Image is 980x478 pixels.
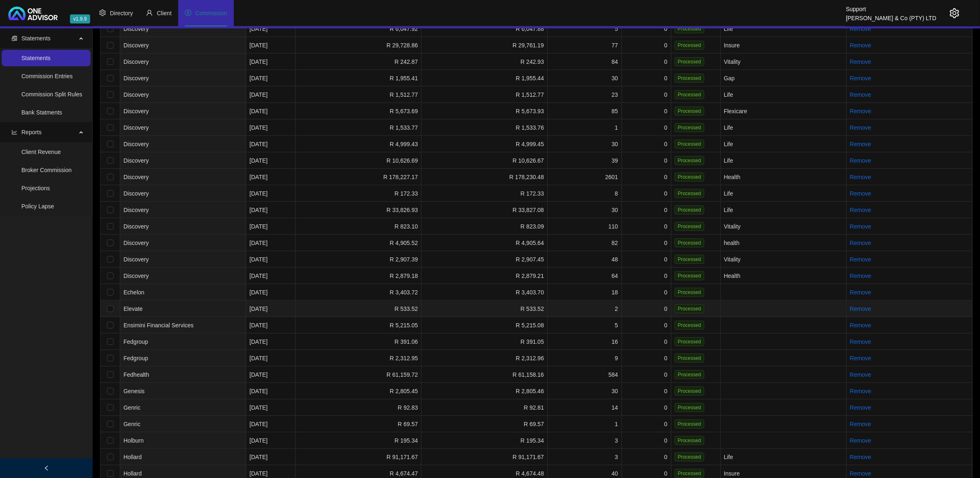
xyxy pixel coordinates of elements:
td: R 2,879.18 [296,268,421,284]
td: 0 [622,432,671,449]
span: Discovery [123,91,149,98]
td: Life [721,136,847,152]
td: R 1,512.77 [296,86,421,103]
span: Hollard [123,454,142,460]
td: 82 [548,235,622,251]
td: 3 [548,432,622,449]
span: Processed [675,321,705,330]
td: 0 [622,350,671,366]
td: 23 [548,86,622,103]
td: R 4,905.64 [421,235,547,251]
span: Client [157,10,172,16]
td: R 29,728.86 [296,37,421,54]
a: Remove [850,454,871,460]
td: Health [721,268,847,284]
span: Processed [675,469,705,478]
td: Life [721,86,847,103]
span: Processed [675,238,705,247]
td: Vitality [721,251,847,268]
span: Discovery [123,58,149,65]
span: Processed [675,387,705,396]
a: Remove [850,240,871,246]
td: [DATE] [246,169,296,185]
span: Processed [675,57,705,66]
a: Remove [850,470,871,477]
td: R 91,171.67 [296,449,421,465]
span: v1.9.9 [70,14,90,23]
td: R 4,905.52 [296,235,421,251]
span: Processed [675,403,705,412]
td: 0 [622,366,671,383]
td: 3 [548,449,622,465]
td: [DATE] [246,399,296,416]
td: R 533.52 [296,301,421,317]
td: [DATE] [246,251,296,268]
td: R 33,827.08 [421,202,547,218]
span: Discovery [123,240,149,246]
td: 30 [548,383,622,399]
a: Remove [850,91,871,98]
span: Processed [675,24,705,33]
td: 0 [622,21,671,37]
span: Discovery [123,207,149,213]
td: R 92.83 [296,399,421,416]
a: Remove [850,124,871,131]
td: [DATE] [246,383,296,399]
td: [DATE] [246,432,296,449]
span: Processed [675,255,705,264]
td: R 391.05 [421,333,547,350]
td: [DATE] [246,54,296,70]
img: 2df55531c6924b55f21c4cf5d4484680-logo-light.svg [8,7,58,20]
td: [DATE] [246,366,296,383]
td: 110 [548,218,622,235]
td: Life [721,152,847,169]
td: [DATE] [246,218,296,235]
td: 39 [548,152,622,169]
td: Flexicare [721,103,847,119]
span: reconciliation [12,35,17,41]
td: R 5,215.05 [296,317,421,333]
td: [DATE] [246,37,296,54]
span: line-chart [12,129,17,135]
td: R 242.93 [421,54,547,70]
span: Processed [675,288,705,297]
td: R 242.87 [296,54,421,70]
td: 0 [622,119,671,136]
td: 1 [548,416,622,432]
td: 48 [548,251,622,268]
td: R 1,955.41 [296,70,421,86]
span: Discovery [123,141,149,147]
span: Discovery [123,256,149,263]
span: Processed [675,452,705,462]
td: 64 [548,268,622,284]
td: R 2,312.96 [421,350,547,366]
td: 0 [622,37,671,54]
a: Remove [850,388,871,394]
td: 9 [548,350,622,366]
span: Discovery [123,223,149,230]
td: R 69.57 [421,416,547,432]
td: Life [721,119,847,136]
td: [DATE] [246,21,296,37]
td: 0 [622,185,671,202]
td: 0 [622,284,671,301]
td: [DATE] [246,317,296,333]
td: 0 [622,202,671,218]
a: Remove [850,75,871,82]
span: Processed [675,354,705,363]
td: 0 [622,136,671,152]
td: [DATE] [246,185,296,202]
span: Fedgroup [123,338,148,345]
td: 0 [622,333,671,350]
td: R 29,761.19 [421,37,547,54]
td: R 10,626.69 [296,152,421,169]
td: 0 [622,449,671,465]
td: 0 [622,251,671,268]
span: Processed [675,41,705,50]
td: [DATE] [246,202,296,218]
td: 584 [548,366,622,383]
td: 0 [622,152,671,169]
a: Remove [850,207,871,213]
span: user [146,9,153,16]
td: R 91,171.67 [421,449,547,465]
